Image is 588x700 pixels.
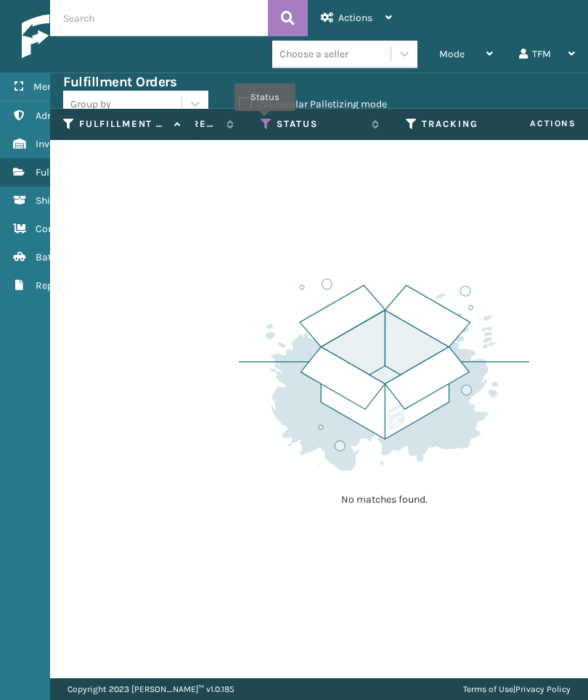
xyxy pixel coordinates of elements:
img: logo [22,15,160,58]
span: Mode [439,48,465,60]
div: Choose a seller [279,46,348,62]
a: Privacy Policy [515,684,571,694]
label: Tracking Number [422,118,510,131]
p: Copyright 2023 [PERSON_NAME]™ v 1.0.185 [68,678,234,700]
label: Use regular Palletizing mode [239,98,387,110]
span: Reports [36,279,71,292]
span: Actions [338,12,372,24]
span: Administration [36,110,105,122]
h3: Fulfillment Orders [63,73,176,91]
span: Menu [33,81,59,93]
span: Batches [36,251,73,263]
a: Terms of Use [463,684,513,694]
label: Status [277,118,364,131]
div: | [463,678,571,700]
span: Shipment Status [36,194,112,207]
span: Containers [36,223,86,235]
label: Fulfillment Order Id [79,118,167,131]
span: Inventory [36,138,78,150]
div: Group by [70,96,111,112]
span: Fulfillment Orders [36,166,118,178]
span: Actions [484,112,585,136]
div: TFM [519,36,575,73]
